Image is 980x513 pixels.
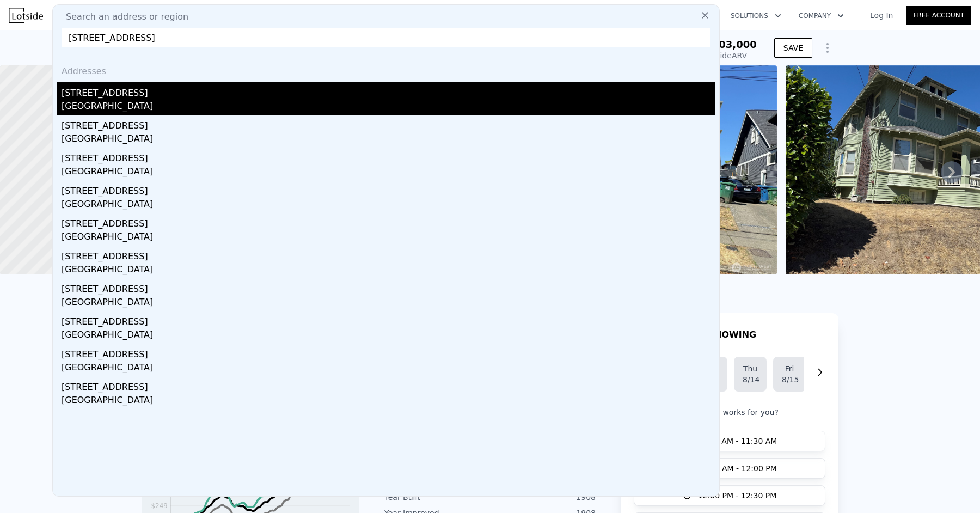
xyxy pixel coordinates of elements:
[62,296,715,311] div: [GEOGRAPHIC_DATA]
[697,463,777,474] span: 11:30 AM - 12:00 PM
[62,115,715,132] div: [STREET_ADDRESS]
[62,148,715,165] div: [STREET_ADDRESS]
[62,246,715,263] div: [STREET_ADDRESS]
[634,458,825,479] button: 11:30 AM - 12:00 PM
[62,278,715,296] div: [STREET_ADDRESS]
[634,407,825,418] p: What time works for you?
[634,485,825,506] button: 12:00 PM - 12:30 PM
[857,10,906,21] a: Log In
[695,39,757,50] span: $1,303,000
[62,165,715,180] div: [GEOGRAPHIC_DATA]
[62,394,715,409] div: [GEOGRAPHIC_DATA]
[695,50,757,61] div: Lotside ARV
[62,100,715,115] div: [GEOGRAPHIC_DATA]
[62,376,715,394] div: [STREET_ADDRESS]
[62,28,710,47] input: Enter an address, city, region, neighborhood or zip code
[734,357,767,392] button: Thu8/14
[774,38,812,58] button: SAVE
[743,374,758,385] div: 8/14
[62,230,715,246] div: [GEOGRAPHIC_DATA]
[151,502,168,510] tspan: $249
[57,10,188,23] span: Search an address or region
[634,431,825,451] button: 11:00 AM - 11:30 AM
[62,198,715,213] div: [GEOGRAPHIC_DATA]
[697,436,777,447] span: 11:00 AM - 11:30 AM
[62,344,715,361] div: [STREET_ADDRESS]
[817,37,838,59] button: Show Options
[62,263,715,278] div: [GEOGRAPHIC_DATA]
[384,492,490,503] div: Year Built
[62,361,715,376] div: [GEOGRAPHIC_DATA]
[722,6,790,26] button: Solutions
[62,132,715,148] div: [GEOGRAPHIC_DATA]
[782,374,797,385] div: 8/15
[782,363,797,374] div: Fri
[698,490,777,501] span: 12:00 PM - 12:30 PM
[773,357,806,392] button: Fri8/15
[62,311,715,328] div: [STREET_ADDRESS]
[62,180,715,198] div: [STREET_ADDRESS]
[62,328,715,344] div: [GEOGRAPHIC_DATA]
[9,8,43,23] img: Lotside
[743,363,758,374] div: Thu
[62,213,715,230] div: [STREET_ADDRESS]
[906,6,971,25] a: Free Account
[57,56,715,82] div: Addresses
[490,492,596,503] div: 1908
[62,82,715,100] div: [STREET_ADDRESS]
[790,6,853,26] button: Company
